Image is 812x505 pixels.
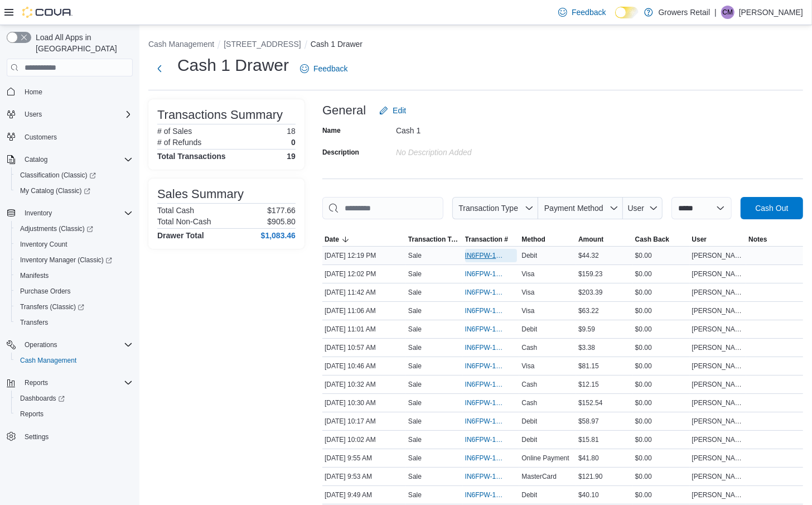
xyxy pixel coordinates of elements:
span: Payment Method [544,204,603,213]
a: Transfers (Classic) [16,300,89,314]
div: Corina Mayhue [721,6,734,19]
span: Visa [521,362,534,371]
button: Manifests [11,268,137,283]
span: [PERSON_NAME] [692,472,745,481]
nav: An example of EuiBreadcrumbs [148,39,803,52]
span: $9.59 [578,325,595,334]
img: Cova [22,7,72,18]
p: | [714,6,717,19]
span: Manifests [16,269,133,282]
span: Debit [521,435,537,444]
span: IN6FPW-1995420 [465,490,506,499]
p: Sale [408,472,422,481]
span: Edit [393,105,406,116]
span: $81.15 [578,362,599,371]
div: [DATE] 10:17 AM [322,415,406,428]
p: 0 [291,138,296,147]
h6: # of Refunds [157,138,201,147]
span: [PERSON_NAME] [692,306,745,315]
span: [PERSON_NAME] [692,398,745,407]
button: IN6FPW-1995433 [465,433,518,446]
p: Sale [408,417,422,426]
span: Debit [521,417,537,426]
span: Reports [20,410,43,419]
span: $63.22 [578,306,599,315]
span: IN6FPW-1995509 [465,288,506,297]
div: $0.00 [633,323,690,336]
span: Reports [25,378,48,387]
span: Amount [578,235,603,244]
div: [DATE] 10:46 AM [322,359,406,373]
button: Transaction # [463,233,520,246]
button: Cash Back [633,233,690,246]
button: Transaction Type [406,233,463,246]
span: My Catalog (Classic) [20,186,90,195]
h4: Total Transactions [157,152,226,161]
div: $0.00 [633,359,690,373]
div: $0.00 [633,415,690,428]
span: Transfers (Classic) [16,300,133,314]
div: [DATE] 11:06 AM [322,304,406,318]
span: [PERSON_NAME] [692,490,745,499]
button: Catalog [2,152,137,167]
span: $40.10 [578,490,599,499]
div: $0.00 [633,267,690,281]
button: Customers [2,129,137,145]
span: Home [25,88,42,97]
span: Method [521,235,545,244]
span: Cash [521,343,537,352]
div: [DATE] 9:49 AM [322,488,406,502]
span: Cash [521,398,537,407]
div: $0.00 [633,286,690,299]
span: Transaction Type [408,235,461,244]
a: Transfers (Classic) [11,299,137,315]
span: IN6FPW-1995440 [465,417,506,426]
a: Inventory Manager (Classic) [11,252,137,268]
button: IN6FPW-1995446 [465,396,518,410]
span: $44.32 [578,251,599,260]
span: Adjustments (Classic) [20,224,93,233]
a: Purchase Orders [16,285,75,298]
span: Debit [521,251,537,260]
button: Transaction Type [452,197,538,219]
span: IN6FPW-1995470 [465,343,506,352]
div: $0.00 [633,470,690,483]
span: IN6FPW-1995531 [465,270,506,278]
div: $0.00 [633,433,690,446]
div: [DATE] 9:53 AM [322,470,406,483]
span: Date [325,235,339,244]
label: Description [322,148,359,157]
button: Edit [375,99,410,122]
div: [DATE] 12:02 PM [322,267,406,281]
span: $159.23 [578,270,602,278]
span: IN6FPW-1995450 [465,380,506,389]
span: IN6FPW-1995433 [465,435,506,444]
p: Sale [408,325,422,334]
span: Adjustments (Classic) [16,222,133,235]
a: Feedback [554,1,610,23]
a: My Catalog (Classic) [16,184,95,198]
span: $203.39 [578,288,602,297]
button: Cash Management [148,40,214,49]
span: Transfers (Classic) [20,302,84,311]
span: Purchase Orders [20,287,71,296]
a: Home [20,85,47,99]
p: Sale [408,380,422,389]
div: No Description added [396,143,545,157]
button: IN6FPW-1995429 [465,451,518,465]
span: Customers [20,130,133,144]
span: Inventory [20,206,133,220]
span: [PERSON_NAME] [692,343,745,352]
span: [PERSON_NAME] [692,417,745,426]
span: IN6FPW-1995474 [465,325,506,334]
span: IN6FPW-1995553 [465,251,506,260]
span: $3.38 [578,343,595,352]
button: Date [322,233,406,246]
button: Home [2,83,137,99]
p: 18 [287,127,296,136]
span: Inventory Manager (Classic) [16,253,133,267]
div: $0.00 [633,396,690,410]
span: Manifests [20,271,49,280]
span: Debit [521,490,537,499]
span: IN6FPW-1995478 [465,306,506,315]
